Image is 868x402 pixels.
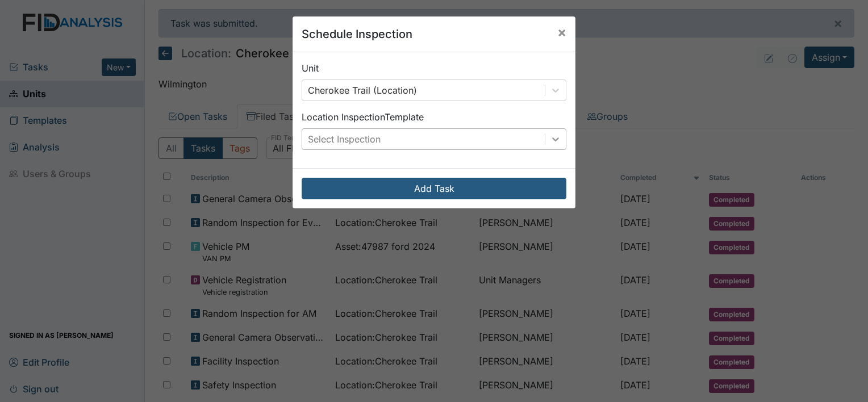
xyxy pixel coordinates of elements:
[302,26,412,43] h5: Schedule Inspection
[302,178,566,199] button: Add Task
[308,132,381,146] div: Select Inspection
[302,61,319,75] label: Unit
[548,16,575,48] button: Close
[302,110,424,124] label: Location Inspection Template
[557,24,566,40] span: ×
[308,83,417,97] div: Cherokee Trail (Location)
